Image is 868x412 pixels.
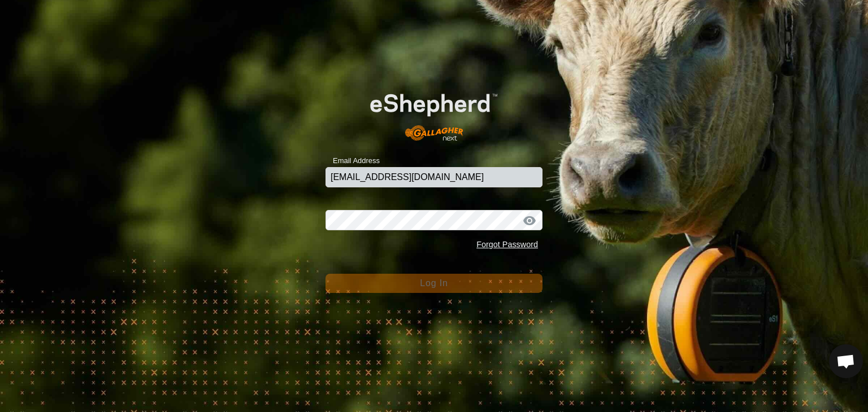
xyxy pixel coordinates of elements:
a: Open chat [829,344,863,378]
button: Log In [325,274,542,293]
label: Email Address [325,155,380,166]
img: E-shepherd Logo [347,76,520,150]
a: Forgot Password [476,240,538,249]
span: Log In [420,278,448,288]
input: Email Address [325,167,542,187]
